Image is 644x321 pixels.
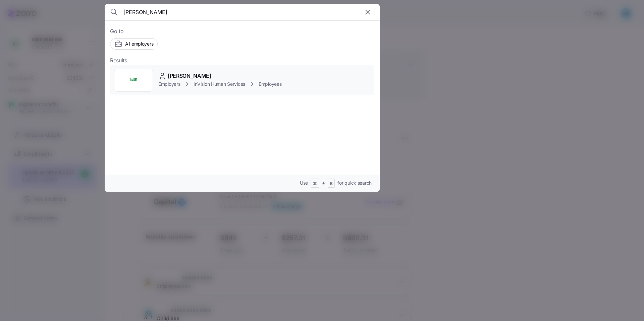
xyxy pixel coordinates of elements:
span: Employers [158,81,180,87]
span: Employees [259,81,281,87]
span: Results [110,56,127,65]
span: Use [300,180,308,186]
img: Employer logo [127,73,140,87]
span: + [322,180,325,186]
span: InVision Human Services [194,81,245,87]
span: ⌘ [313,181,317,187]
button: All employers [110,38,158,50]
span: for quick search [337,180,372,186]
span: B [330,181,333,187]
span: Go to [110,27,374,36]
span: [PERSON_NAME] [168,72,211,80]
span: All employers [125,41,153,47]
